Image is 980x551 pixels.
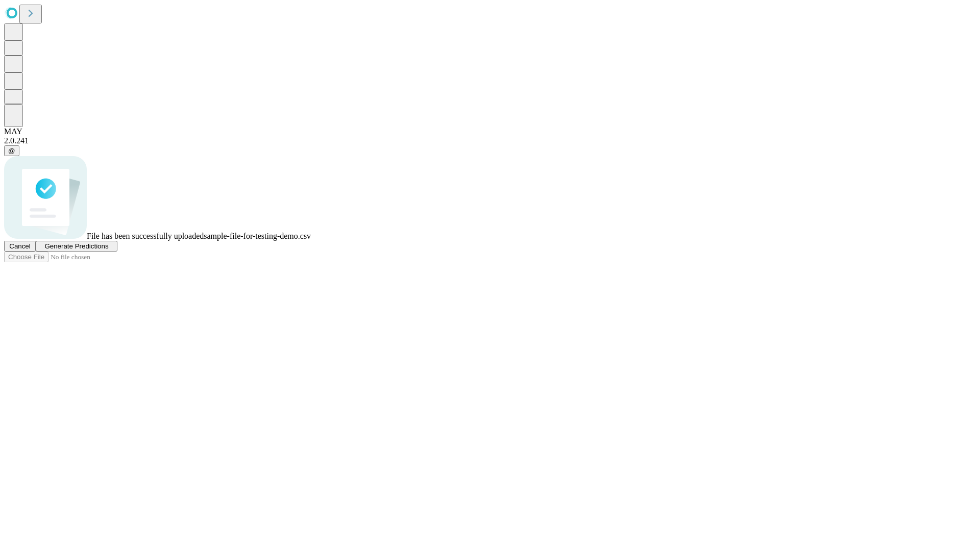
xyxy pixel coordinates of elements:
button: Generate Predictions [36,241,117,252]
button: @ [4,145,19,156]
div: MAY [4,127,976,136]
span: Generate Predictions [44,242,108,250]
div: 2.0.241 [4,136,976,145]
span: File has been successfully uploaded [87,232,204,240]
span: sample-file-for-testing-demo.csv [204,232,311,240]
button: Cancel [4,241,36,252]
span: @ [8,147,15,155]
span: Cancel [9,242,31,250]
